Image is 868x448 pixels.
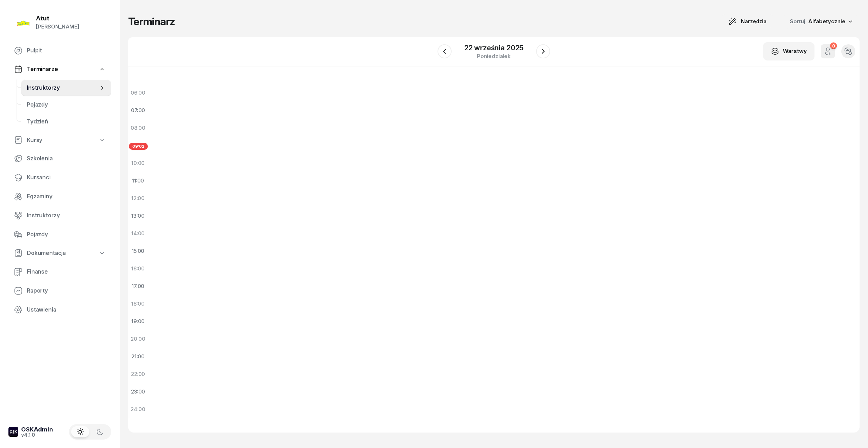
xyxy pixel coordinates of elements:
span: Instruktorzy [27,211,106,220]
span: Pulpit [27,46,106,55]
button: 0 [821,44,835,58]
div: 11:00 [128,172,148,190]
div: 07:00 [128,102,148,119]
div: 10:00 [128,154,148,172]
a: Terminarze [8,61,111,77]
a: Ustawienia [8,301,111,318]
span: Szkolenia [27,154,106,163]
a: Tydzień [21,113,111,130]
a: Finanse [8,263,111,280]
div: 20:00 [128,330,148,348]
div: Atut [36,15,79,21]
div: 0 [830,43,837,49]
a: Instruktorzy [8,207,111,224]
span: Egzaminy [27,192,106,201]
a: Dokumentacja [8,245,111,261]
span: Kursanci [27,173,106,182]
div: 16:00 [128,260,148,277]
a: Kursy [8,132,111,148]
a: Egzaminy [8,188,111,205]
span: Instruktorzy [27,83,99,92]
span: Finanse [27,267,106,276]
div: OSKAdmin [21,427,53,433]
div: 13:00 [128,207,148,225]
div: 12:00 [128,190,148,207]
a: Pojazdy [21,96,111,113]
div: 15:00 [128,242,148,260]
div: 17:00 [128,277,148,295]
span: 09:02 [129,143,148,150]
a: Kursanci [8,169,111,186]
div: 09:00 [128,137,148,154]
h1: Terminarz [128,15,175,28]
button: Narzędzia [722,14,773,28]
div: 22 września 2025 [464,44,523,51]
div: 14:00 [128,225,148,242]
span: Sortuj [790,17,807,26]
span: Narzędzia [741,17,767,26]
span: Raporty [27,286,106,295]
div: 19:00 [128,313,148,330]
div: 18:00 [128,295,148,313]
div: 24:00 [128,401,148,418]
a: Instruktorzy [21,79,111,96]
div: 21:00 [128,348,148,365]
div: 23:00 [128,383,148,401]
button: Warstwy [763,42,814,60]
span: Pojazdy [27,230,106,239]
span: Kursy [27,136,42,145]
span: Pojazdy [27,100,106,109]
span: Dokumentacja [27,249,66,258]
div: [PERSON_NAME] [36,22,79,31]
button: Sortuj Alfabetycznie [781,14,860,29]
div: 22:00 [128,365,148,383]
div: 06:00 [128,84,148,102]
div: Warstwy [771,47,807,56]
span: Terminarze [27,65,58,74]
a: Pulpit [8,42,111,59]
a: Pojazdy [8,226,111,243]
img: logo-xs-dark@2x.png [8,427,18,437]
span: Alfabetycznie [808,18,845,25]
div: v4.1.0 [21,433,53,437]
span: Ustawienia [27,305,106,314]
span: Tydzień [27,117,106,126]
div: poniedziałek [464,53,523,59]
a: Szkolenia [8,150,111,167]
a: Raporty [8,282,111,299]
div: 08:00 [128,119,148,137]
